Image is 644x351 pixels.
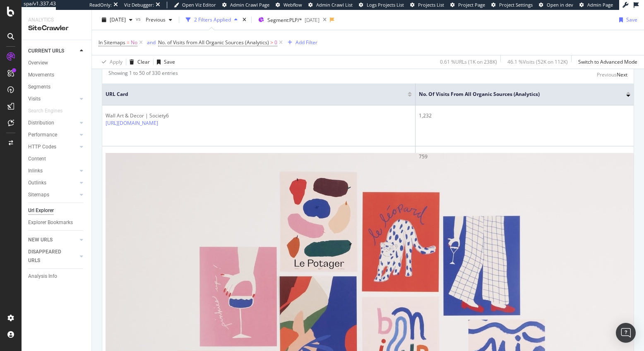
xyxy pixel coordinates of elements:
[106,112,169,119] div: Wall Art & Decor | Society6
[587,2,613,8] span: Admin Page
[28,248,70,265] div: DISAPPEARED URLS
[616,323,636,343] div: Open Intercom Messenger
[131,37,137,48] span: No
[136,15,142,22] span: vs
[419,112,630,119] div: 1,232
[106,119,158,127] a: [URL][DOMAIN_NAME]
[28,179,77,187] a: Outlinks
[267,17,302,24] span: Segment: PLP/*
[183,13,241,26] button: 2 Filters Applied
[597,69,617,79] button: Previous
[28,167,77,175] a: Inlinks
[28,167,43,175] div: Inlinks
[28,179,46,187] div: Outlinks
[28,83,50,91] div: Segments
[359,2,404,8] a: Logs Projects List
[164,58,175,65] div: Save
[28,155,46,163] div: Content
[127,39,130,46] span: =
[276,2,302,8] a: Webflow
[28,143,56,151] div: HTTP Codes
[305,17,320,24] div: [DATE]
[28,47,64,55] div: CURRENT URLS
[126,55,150,69] button: Clear
[28,24,85,33] div: SiteCrawler
[28,95,77,103] a: Visits
[499,2,533,8] span: Project Settings
[28,248,77,265] a: DISAPPEARED URLS
[296,39,317,46] div: Add Filter
[579,2,613,8] a: Admin Page
[89,2,112,8] div: ReadOnly:
[241,16,248,24] div: times
[28,47,77,55] a: CURRENT URLS
[154,55,175,69] button: Save
[28,272,57,281] div: Analysis Info
[28,131,77,139] a: Performance
[222,2,269,8] a: Admin Crawl Page
[28,119,54,127] div: Distribution
[99,55,123,69] button: Apply
[284,38,317,48] button: Add Filter
[458,2,485,8] span: Project Page
[418,2,444,8] span: Projects List
[367,2,404,8] span: Logs Projects List
[308,2,353,8] a: Admin Crawl List
[110,16,126,23] span: 2025 Aug. 9th
[182,2,216,8] span: Open Viz Editor
[28,83,86,91] a: Segments
[28,59,86,67] a: Overview
[440,58,497,65] div: 0.61 % URLs ( 1K on 238K )
[108,69,178,79] div: Showing 1 to 50 of 330 entries
[28,131,57,139] div: Performance
[158,39,269,46] span: No. of Visits from All Organic Sources (Analytics)
[28,95,41,103] div: Visits
[28,218,86,227] a: Explorer Bookmarks
[110,58,123,65] div: Apply
[28,272,86,281] a: Analysis Info
[194,16,231,23] div: 2 Filters Applied
[142,13,175,26] button: Previous
[28,143,77,151] a: HTTP Codes
[28,119,77,127] a: Distribution
[147,39,156,46] div: and
[137,58,150,65] div: Clear
[450,2,485,8] a: Project Page
[99,39,125,46] span: In Sitemaps
[597,71,617,78] div: Previous
[547,2,573,8] span: Open in dev
[410,2,444,8] a: Projects List
[507,58,568,65] div: 46.1 % Visits ( 52K on 112K )
[28,155,86,163] a: Content
[616,13,637,26] button: Save
[28,191,49,199] div: Sitemaps
[28,107,62,115] div: Search Engines
[491,2,533,8] a: Project Settings
[274,37,277,48] span: 0
[142,16,166,23] span: Previous
[270,39,273,46] span: >
[28,236,53,244] div: NEW URLS
[28,71,54,79] div: Movements
[106,91,406,98] span: URL Card
[419,91,614,98] span: No. of Visits from All Organic Sources (Analytics)
[28,191,77,199] a: Sitemaps
[230,2,269,8] span: Admin Crawl Page
[255,13,320,26] button: Segment:PLP/*[DATE]
[28,17,85,24] div: Analytics
[28,107,71,115] a: Search Engines
[316,2,353,8] span: Admin Crawl List
[174,2,216,8] a: Open Viz Editor
[617,71,627,78] div: Next
[284,2,302,8] span: Webflow
[626,16,637,23] div: Save
[99,13,136,26] button: [DATE]
[578,58,637,65] div: Switch to Advanced Mode
[28,206,86,215] a: Url Explorer
[539,2,573,8] a: Open in dev
[28,218,73,227] div: Explorer Bookmarks
[28,59,48,67] div: Overview
[28,206,54,215] div: Url Explorer
[144,38,158,46] button: and
[28,236,77,244] a: NEW URLS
